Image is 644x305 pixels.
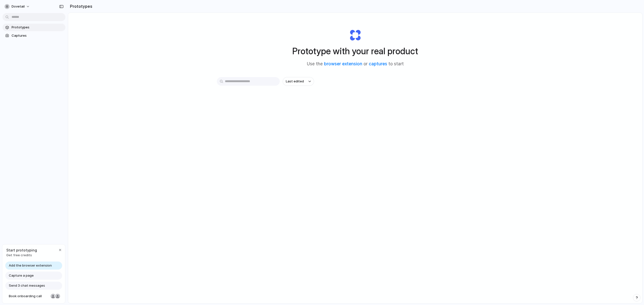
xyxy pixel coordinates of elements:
span: Prototypes [12,25,63,30]
h2: Prototypes [68,3,92,9]
span: Use the or to start [307,61,404,67]
span: dovetail [12,4,25,9]
span: Add the browser extension [9,263,52,268]
span: Get free credits [6,253,37,258]
a: browser extension [324,61,362,66]
span: Book onboarding call [9,294,49,299]
span: Capture a page [9,273,34,278]
span: Last edited [286,79,304,84]
a: Book onboarding call [5,292,62,300]
button: Last edited [283,77,314,86]
a: Captures [3,32,65,39]
div: Nicole Kubica [50,293,56,299]
a: captures [369,61,387,66]
div: Christian Iacullo [55,293,61,299]
span: Send 3 chat messages [9,283,45,288]
span: Start prototyping [6,247,37,253]
a: Prototypes [3,24,65,31]
button: dovetail [3,3,32,11]
h1: Prototype with your real product [292,44,418,58]
span: Captures [12,33,63,38]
